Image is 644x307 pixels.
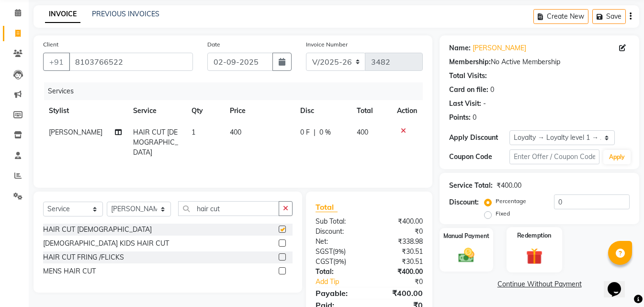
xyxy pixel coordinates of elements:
th: Action [391,100,423,122]
span: 400 [357,128,368,136]
div: ( ) [308,247,369,257]
button: Save [592,9,626,24]
div: ₹400.00 [369,287,430,299]
th: Total [351,100,391,122]
label: Fixed [496,209,510,218]
div: Net: [308,237,369,247]
div: Services [44,82,430,100]
div: ₹400.00 [497,181,521,191]
input: Search by Name/Mobile/Email/Code [69,53,193,71]
label: Invoice Number [306,40,348,49]
button: Create New [533,9,588,24]
span: CGST [316,257,333,266]
div: Discount: [449,197,479,207]
span: 9% [335,258,344,265]
div: HAIR CUT [DEMOGRAPHIC_DATA] [43,225,152,235]
div: Last Visit: [449,99,481,109]
div: - [483,99,486,109]
label: Manual Payment [443,232,489,240]
div: ( ) [308,257,369,267]
div: Card on file: [449,85,488,95]
div: 0 [490,85,494,95]
div: ₹400.00 [369,216,430,227]
th: Service [127,100,185,122]
th: Price [224,100,294,122]
div: Sub Total: [308,216,369,227]
span: [PERSON_NAME] [49,128,102,136]
iframe: chat widget [604,269,634,297]
span: 9% [335,248,344,255]
span: 1 [192,128,195,136]
div: 0 [473,113,476,123]
span: 0 F [300,127,310,137]
span: 0 % [319,127,331,137]
th: Disc [294,100,351,122]
input: Search or Scan [178,201,279,216]
span: 400 [230,128,241,136]
input: Enter Offer / Coupon Code [509,149,599,164]
div: Coupon Code [449,152,509,162]
div: Apply Discount [449,133,509,143]
label: Redemption [517,231,552,240]
div: ₹30.51 [369,247,430,257]
span: SGST [316,247,333,256]
div: Total: [308,267,369,277]
label: Percentage [496,197,526,205]
div: ₹0 [369,227,430,237]
div: Membership: [449,57,491,67]
div: Service Total: [449,181,493,191]
img: _cash.svg [453,246,479,264]
div: ₹400.00 [369,267,430,277]
a: INVOICE [45,6,80,23]
div: MENS HAIR CUT [43,266,96,276]
a: Add Tip [308,277,380,287]
label: Date [207,40,220,49]
button: +91 [43,53,70,71]
a: [PERSON_NAME] [473,43,526,53]
div: [DEMOGRAPHIC_DATA] KIDS HAIR CUT [43,239,169,249]
a: PREVIOUS INVOICES [92,10,159,18]
div: ₹0 [379,277,430,287]
a: Continue Without Payment [441,279,637,289]
div: Discount: [308,227,369,237]
div: Payable: [308,287,369,299]
div: No Active Membership [449,57,630,67]
th: Qty [186,100,225,122]
button: Apply [603,150,631,164]
span: | [314,127,316,137]
div: HAIR CUT FRING /FLICKS [43,252,124,262]
div: Total Visits: [449,71,487,81]
div: ₹338.98 [369,237,430,247]
div: Name: [449,43,471,53]
span: HAIR CUT [DEMOGRAPHIC_DATA] [133,128,178,157]
div: Points: [449,113,471,123]
img: _gift.svg [521,246,548,266]
div: ₹30.51 [369,257,430,267]
span: Total [316,202,338,212]
th: Stylist [43,100,127,122]
label: Client [43,40,58,49]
